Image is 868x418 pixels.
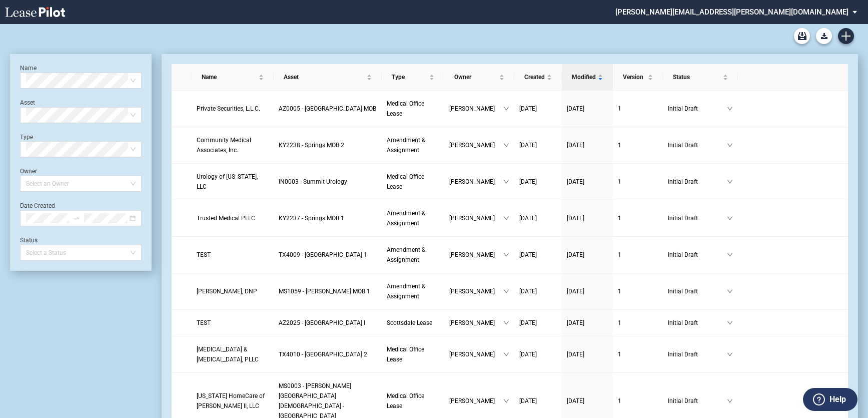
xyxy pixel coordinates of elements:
[519,177,557,187] a: [DATE]
[279,250,377,260] a: TX4009 - [GEOGRAPHIC_DATA] 1
[727,142,733,148] span: down
[567,250,608,260] a: [DATE]
[668,213,727,223] span: Initial Draft
[567,319,584,326] span: [DATE]
[197,104,269,114] a: Private Securities, L.L.C.
[503,142,509,148] span: down
[73,215,80,222] span: to
[618,140,658,150] a: 1
[519,288,537,295] span: [DATE]
[618,251,621,258] span: 1
[668,140,727,150] span: Initial Draft
[279,319,365,326] span: AZ2025 - Medical Plaza I
[449,213,503,223] span: [PERSON_NAME]
[524,72,545,82] span: Created
[618,319,621,326] span: 1
[618,396,658,406] a: 1
[567,318,608,328] a: [DATE]
[279,318,377,328] a: AZ2025 - [GEOGRAPHIC_DATA] I
[20,134,33,141] label: Type
[519,215,537,222] span: [DATE]
[387,210,425,227] span: Amendment & Assignment
[618,142,621,149] span: 1
[838,28,854,44] a: Create new document
[567,215,584,222] span: [DATE]
[387,208,439,228] a: Amendment & Assignment
[727,398,733,404] span: down
[503,288,509,294] span: down
[279,213,377,223] a: KY2237 - Springs MOB 1
[562,64,613,91] th: Modified
[20,237,38,244] label: Status
[567,351,584,358] span: [DATE]
[73,215,80,222] span: swap-right
[279,178,347,185] span: IN0003 - Summit Urology
[673,72,721,82] span: Status
[519,397,537,404] span: [DATE]
[444,64,514,91] th: Owner
[503,179,509,185] span: down
[794,28,810,44] a: Archive
[274,64,382,91] th: Asset
[387,283,425,300] span: Amendment & Assignment
[197,344,269,364] a: [MEDICAL_DATA] & [MEDICAL_DATA], PLLC
[567,177,608,187] a: [DATE]
[279,104,377,114] a: AZ0005 - [GEOGRAPHIC_DATA] MOB
[663,64,738,91] th: Status
[727,179,733,185] span: down
[387,246,425,263] span: Amendment & Assignment
[567,349,608,359] a: [DATE]
[503,215,509,221] span: down
[618,288,621,295] span: 1
[567,213,608,223] a: [DATE]
[449,104,503,114] span: [PERSON_NAME]
[618,286,658,296] a: 1
[279,140,377,150] a: KY2238 - Springs MOB 2
[727,215,733,221] span: down
[202,72,257,82] span: Name
[567,251,584,258] span: [DATE]
[519,142,537,149] span: [DATE]
[816,28,832,44] button: Download Blank Form
[197,286,269,296] a: [PERSON_NAME], DNP
[519,349,557,359] a: [DATE]
[668,396,727,406] span: Initial Draft
[387,392,424,409] span: Medical Office Lease
[197,251,211,258] span: TEST
[519,140,557,150] a: [DATE]
[279,351,367,358] span: TX4010 - Southwest Plaza 2
[727,106,733,112] span: down
[503,252,509,258] span: down
[618,105,621,112] span: 1
[803,388,857,411] button: Help
[503,320,509,326] span: down
[387,172,439,192] a: Medical Office Lease
[449,177,503,187] span: [PERSON_NAME]
[567,142,584,149] span: [DATE]
[668,286,727,296] span: Initial Draft
[567,105,584,112] span: [DATE]
[279,288,370,295] span: MS1059 - Jackson MOB 1
[829,393,846,406] label: Help
[279,215,344,222] span: KY2237 - Springs MOB 1
[279,251,367,258] span: TX4009 - Southwest Plaza 1
[618,349,658,359] a: 1
[279,286,377,296] a: MS1059 - [PERSON_NAME] MOB 1
[668,318,727,328] span: Initial Draft
[567,288,584,295] span: [DATE]
[519,396,557,406] a: [DATE]
[197,250,269,260] a: TEST
[519,319,537,326] span: [DATE]
[618,215,621,222] span: 1
[813,28,835,44] md-menu: Download Blank Form List
[618,351,621,358] span: 1
[519,351,537,358] span: [DATE]
[20,168,37,175] label: Owner
[284,72,365,82] span: Asset
[387,344,439,364] a: Medical Office Lease
[279,177,377,187] a: IN0003 - Summit Urology
[387,281,439,301] a: Amendment & Assignment
[618,318,658,328] a: 1
[519,178,537,185] span: [DATE]
[668,349,727,359] span: Initial Draft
